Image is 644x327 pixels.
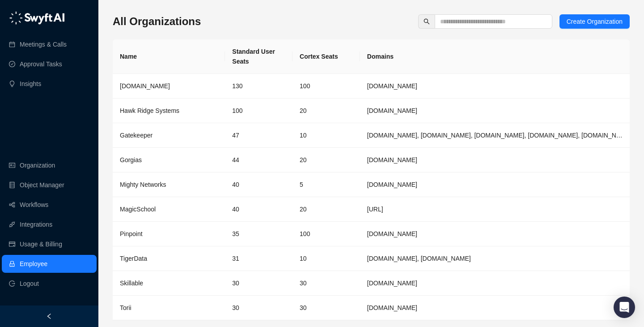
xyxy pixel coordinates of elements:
td: 100 [225,99,292,123]
td: 130 [225,74,292,99]
span: Mighty Networks [120,181,166,188]
a: Insights [20,75,41,93]
span: [DOMAIN_NAME] [120,82,170,90]
span: Hawk Ridge Systems [120,107,179,114]
span: Skillable [120,280,143,287]
button: Create Organization [559,14,630,29]
td: 20 [292,99,360,123]
td: 44 [225,148,292,172]
a: Employee [20,255,47,273]
td: 30 [225,296,292,320]
td: 100 [292,74,360,99]
td: toriihq.com [360,296,630,320]
td: 30 [292,296,360,320]
a: Object Manager [20,176,64,194]
a: Meetings & Calls [20,35,67,53]
td: synthesia.io [360,74,630,99]
th: Cortex Seats [292,39,360,74]
td: skillable.com [360,271,630,296]
td: 10 [292,246,360,271]
td: mightynetworks.com [360,172,630,197]
a: Organization [20,156,55,174]
span: Gatekeeper [120,132,153,139]
td: 35 [225,222,292,246]
span: Torii [120,304,131,311]
th: Standard User Seats [225,39,292,74]
span: MagicSchool [120,206,156,213]
td: 40 [225,197,292,222]
a: Approval Tasks [20,55,62,73]
a: Integrations [20,215,52,233]
td: 30 [292,271,360,296]
h3: All Organizations [113,14,201,29]
td: magicschool.ai [360,197,630,222]
a: Usage & Billing [20,235,62,253]
td: 40 [225,172,292,197]
span: search [424,18,430,25]
td: 10 [292,123,360,148]
span: logout [9,280,15,287]
td: 100 [292,222,360,246]
td: 30 [225,271,292,296]
td: 5 [292,172,360,197]
td: pinpointhq.com [360,222,630,246]
span: Logout [20,275,39,293]
div: Open Intercom Messenger [614,297,635,318]
td: timescale.com, tigerdata.com [360,246,630,271]
span: TigerData [120,255,147,262]
img: logo-05li4sbe.png [9,11,65,25]
td: 20 [292,148,360,172]
span: Gorgias [120,156,142,163]
td: hawkridgesys.com [360,99,630,123]
td: 31 [225,246,292,271]
span: Pinpoint [120,230,143,237]
th: Name [113,39,225,74]
td: gorgias.com [360,148,630,172]
span: left [46,313,52,319]
td: gatekeeperhq.com, gatekeeperhq.io, gatekeeper.io, gatekeepervclm.com, gatekeeperhq.co, trygatekee... [360,123,630,148]
td: 47 [225,123,292,148]
th: Domains [360,39,630,74]
td: 20 [292,197,360,222]
span: Create Organization [567,17,623,26]
a: Workflows [20,196,48,214]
